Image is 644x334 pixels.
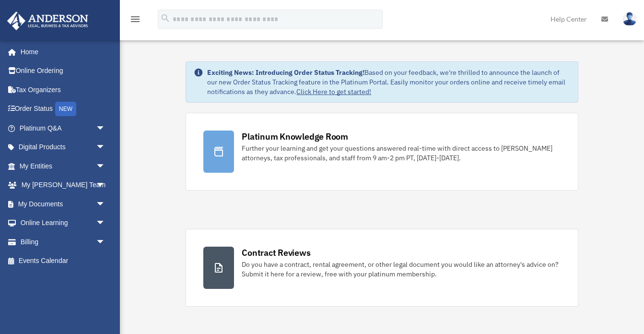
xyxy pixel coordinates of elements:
[7,99,120,119] a: Order StatusNEW
[96,176,115,195] span: arrow_drop_down
[7,176,120,195] a: My [PERSON_NAME] Teamarrow_drop_down
[96,138,115,157] span: arrow_drop_down
[7,232,120,251] a: Billingarrow_drop_down
[7,42,115,61] a: Home
[207,68,364,77] strong: Exciting News: Introducing Order Status Tracking!
[129,13,141,25] i: menu
[207,68,570,96] div: Based on your feedback, we're thrilled to announce the launch of our new Order Status Tracking fe...
[4,12,91,30] img: Anderson Advisors Platinum Portal
[96,156,115,176] span: arrow_drop_down
[55,102,76,116] div: NEW
[622,12,637,26] img: User Pic
[7,119,120,138] a: Platinum Q&Aarrow_drop_down
[7,251,120,271] a: Events Calendar
[186,229,578,307] a: Contract Reviews Do you have a contract, rental agreement, or other legal document you would like...
[7,194,120,214] a: My Documentsarrow_drop_down
[7,214,120,233] a: Online Learningarrow_drop_down
[7,80,120,99] a: Tax Organizers
[96,119,115,138] span: arrow_drop_down
[296,87,371,96] a: Click Here to get started!
[96,214,115,233] span: arrow_drop_down
[96,194,115,214] span: arrow_drop_down
[7,61,120,81] a: Online Ordering
[96,232,115,252] span: arrow_drop_down
[242,247,310,259] div: Contract Reviews
[186,113,578,191] a: Platinum Knowledge Room Further your learning and get your questions answered real-time with dire...
[242,260,560,279] div: Do you have a contract, rental agreement, or other legal document you would like an attorney's ad...
[129,17,141,25] a: menu
[242,143,560,163] div: Further your learning and get your questions answered real-time with direct access to [PERSON_NAM...
[242,131,348,143] div: Platinum Knowledge Room
[7,138,120,157] a: Digital Productsarrow_drop_down
[7,156,120,176] a: My Entitiesarrow_drop_down
[160,13,171,24] i: search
